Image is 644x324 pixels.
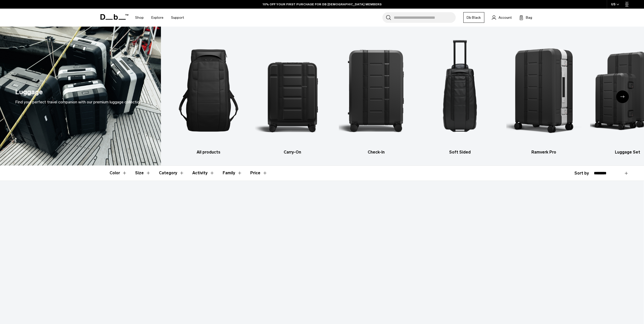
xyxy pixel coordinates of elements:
a: Account [492,14,512,21]
a: Support [171,9,184,27]
a: Db All products [171,34,246,155]
li: 3 / 6 [339,34,414,155]
a: Db Carry-On [255,34,330,155]
h3: Ramverk Pro [506,149,581,155]
h3: Soft Sided [423,149,497,155]
button: Toggle Filter [223,166,242,180]
a: Explore [151,9,163,27]
li: 2 / 6 [255,34,330,155]
li: 4 / 6 [423,34,497,155]
div: Next slide [616,90,629,103]
img: Db [171,34,246,147]
span: Find your perfect travel companion with our premium luggage collection. [15,100,142,104]
img: Db [423,34,497,147]
h3: Check-In [339,149,414,155]
span: Bag [526,15,532,20]
img: Db [506,34,581,147]
button: Toggle Filter [110,166,127,180]
a: Shop [135,9,144,27]
a: Db Black [463,12,484,23]
h1: Luggage [15,87,43,97]
img: Db [255,34,330,147]
img: Db [339,34,414,147]
button: Toggle Filter [135,166,151,180]
h3: Carry-On [255,149,330,155]
button: Toggle Filter [192,166,215,180]
button: Toggle Price [250,166,267,180]
a: Db Soft Sided [423,34,497,155]
a: Db Ramverk Pro [506,34,581,155]
a: 10% OFF YOUR FIRST PURCHASE FOR DB [DEMOGRAPHIC_DATA] MEMBERS [263,2,382,7]
button: Bag [519,14,532,21]
li: 1 / 6 [171,34,246,155]
span: Account [498,15,512,20]
h3: All products [171,149,246,155]
li: 5 / 6 [506,34,581,155]
button: Toggle Filter [159,166,184,180]
a: Db Check-In [339,34,414,155]
nav: Main Navigation [131,9,188,27]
